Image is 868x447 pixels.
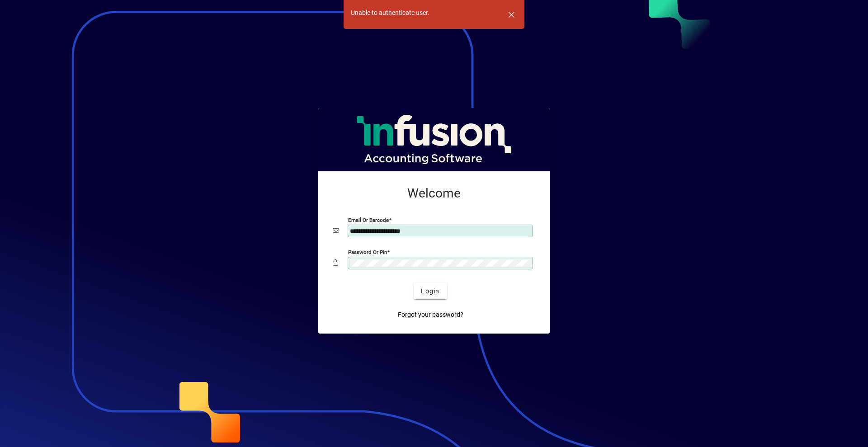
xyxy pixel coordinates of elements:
[333,186,535,201] h2: Welcome
[398,310,463,320] span: Forgot your password?
[351,8,429,18] div: Unable to authenticate user.
[414,283,447,299] button: Login
[500,4,522,25] button: Dismiss
[421,287,439,296] span: Login
[348,217,389,223] mat-label: Email or Barcode
[394,306,467,323] a: Forgot your password?
[348,249,387,255] mat-label: Password or Pin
